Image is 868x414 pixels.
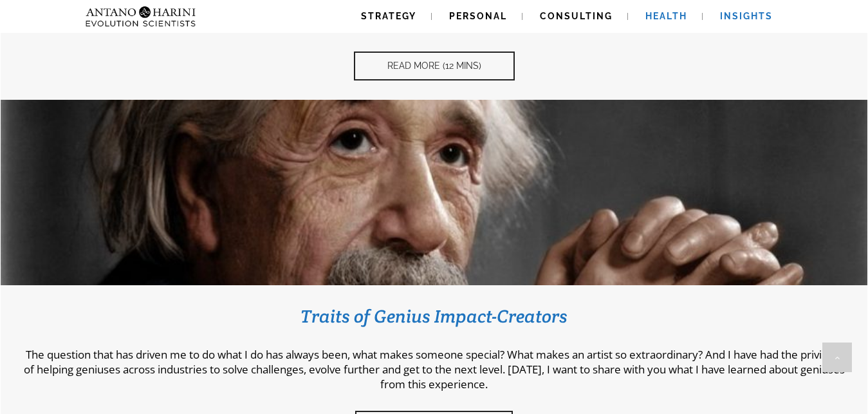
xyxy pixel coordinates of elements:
[645,11,687,21] span: Health
[387,61,481,71] span: Read More (12 Mins)
[361,11,416,21] span: Strategy
[20,305,848,328] h3: Traits of Genius Impact-Creators
[354,52,515,80] a: Read More (12 Mins)
[449,11,507,21] span: Personal
[20,347,848,391] p: The question that has driven me to do what I do has always been, what makes someone special? What...
[720,11,773,21] span: Insights
[540,11,613,21] span: Consulting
